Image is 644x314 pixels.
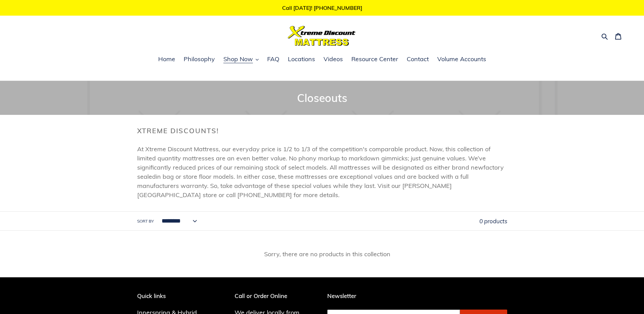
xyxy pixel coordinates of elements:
[479,217,507,225] span: 0 products
[320,54,346,65] a: Videos
[288,55,315,63] span: Locations
[180,54,218,65] a: Philosophy
[351,55,398,63] span: Resource Center
[284,54,318,65] a: Locations
[137,163,504,180] span: factory sealed
[407,55,429,63] span: Contact
[137,293,207,299] p: Quick links
[137,218,154,224] label: Sort by
[324,55,343,63] span: Videos
[348,54,402,65] a: Resource Center
[288,26,356,46] img: Xtreme Discount Mattress
[158,55,175,63] span: Home
[264,54,283,65] a: FAQ
[267,55,279,63] span: FAQ
[137,144,507,199] p: At Xtreme Discount Mattress, our everyday price is 1/2 to 1/3 of the competition's comparable pro...
[437,55,486,63] span: Volume Accounts
[137,127,507,135] h2: Xtreme Discounts!
[155,54,179,65] a: Home
[184,55,215,63] span: Philosophy
[327,293,507,299] p: Newsletter
[297,91,347,105] span: Closeouts
[235,293,317,299] p: Call or Order Online
[434,54,490,65] a: Volume Accounts
[403,54,432,65] a: Contact
[220,54,262,65] button: Shop Now
[147,249,507,259] p: Sorry, there are no products in this collection
[223,55,253,63] span: Shop Now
